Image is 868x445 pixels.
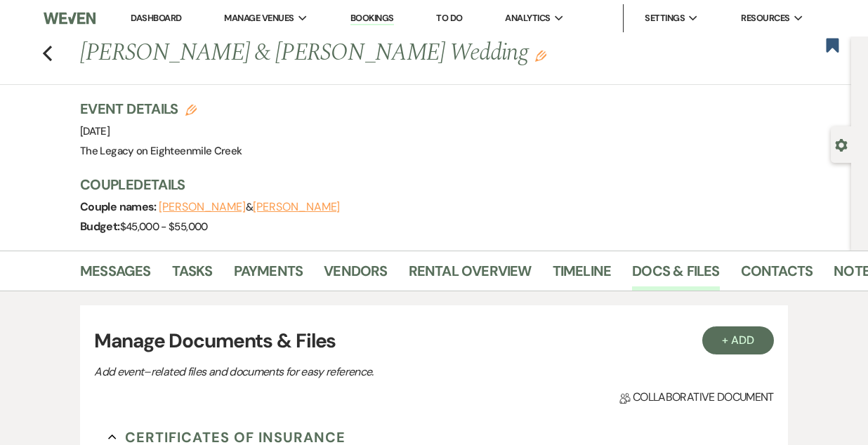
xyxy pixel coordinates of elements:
[94,326,774,356] h3: Manage Documents & Files
[535,49,546,62] button: Edit
[80,260,151,291] a: Messages
[324,260,387,291] a: Vendors
[505,11,550,25] span: Analytics
[409,260,532,291] a: Rental Overview
[234,260,303,291] a: Payments
[94,363,586,381] p: Add event–related files and documents for easy reference.
[44,4,96,33] img: Weven Logo
[619,389,774,406] span: Collaborative document
[172,260,213,291] a: Tasks
[80,99,242,119] h3: Event Details
[835,138,848,151] button: Open lead details
[253,201,340,213] button: [PERSON_NAME]
[350,12,394,25] a: Bookings
[80,199,159,214] span: Couple names:
[80,219,120,234] span: Budget:
[741,11,789,25] span: Resources
[224,11,294,25] span: Manage Venues
[436,12,462,24] a: To Do
[553,260,612,291] a: Timeline
[120,220,208,234] span: $45,000 - $55,000
[80,124,110,138] span: [DATE]
[159,201,246,213] button: [PERSON_NAME]
[159,200,340,214] span: &
[741,260,813,291] a: Contacts
[702,326,774,354] button: + Add
[80,175,837,194] h3: Couple Details
[645,11,685,25] span: Settings
[632,260,719,291] a: Docs & Files
[131,12,181,24] a: Dashboard
[80,36,691,70] h1: [PERSON_NAME] & [PERSON_NAME] Wedding
[80,144,242,158] span: The Legacy on Eighteenmile Creek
